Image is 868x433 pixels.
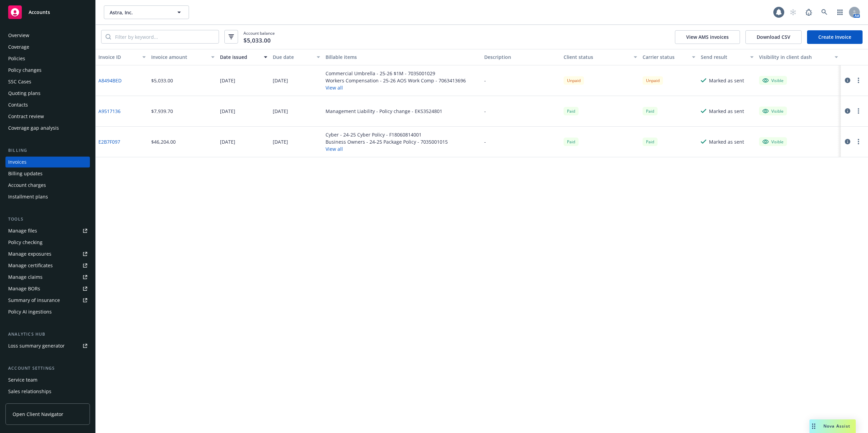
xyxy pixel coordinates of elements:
div: Account settings [5,365,90,372]
a: Coverage gap analysis [5,123,90,133]
div: Description [484,53,558,61]
div: Paid [564,138,579,146]
div: Contacts [8,99,28,110]
span: Open Client Navigator [13,411,63,418]
div: Manage files [8,225,37,236]
a: Policy changes [5,65,90,76]
button: Carrier status [640,49,698,65]
a: Policies [5,53,90,64]
a: Contacts [5,99,90,110]
div: Manage certificates [8,260,53,271]
div: Visibility in client dash [759,53,831,61]
div: $46,204.00 [151,138,176,145]
a: Service team [5,374,90,385]
a: Policy checking [5,237,90,248]
div: Manage exposures [8,248,51,259]
span: Account balance [243,30,275,44]
div: Marked as sent [709,108,744,115]
span: Paid [564,107,579,115]
div: Visible [762,77,784,83]
a: SSC Cases [5,76,90,87]
button: Invoice ID [96,49,148,65]
span: Astra, Inc. [110,9,169,16]
div: Analytics hub [5,331,90,338]
div: $5,033.00 [151,77,173,84]
div: Invoice amount [151,53,207,61]
div: Policy changes [8,65,42,76]
a: Manage exposures [5,248,90,259]
div: [DATE] [273,77,288,84]
div: Workers Compensation - 25-26 AOS Work Comp - 7063413696 [326,77,466,84]
div: Visible [762,139,784,145]
a: Policy AI ingestions [5,306,90,317]
div: Paid [643,107,658,115]
div: Installment plans [8,191,48,202]
div: SSC Cases [8,76,31,87]
div: Billing [5,147,90,154]
a: Summary of insurance [5,295,90,306]
a: A9517136 [98,108,121,115]
div: - [484,77,486,84]
div: [DATE] [273,108,288,115]
a: Start snowing [786,5,800,19]
div: Client status [564,53,630,61]
div: Drag to move [809,419,818,433]
a: Related accounts [5,398,90,408]
div: Service team [8,374,37,385]
div: Send result [701,53,746,61]
div: Policy checking [8,237,43,248]
span: Accounts [29,10,50,15]
div: Coverage [8,42,29,52]
div: Unpaid [643,76,663,85]
a: Manage certificates [5,260,90,271]
button: Client status [561,49,640,65]
div: Unpaid [564,76,584,85]
button: Date issued [217,49,270,65]
a: Invoices [5,157,90,167]
a: Manage claims [5,272,90,283]
a: Billing updates [5,168,90,179]
div: Marked as sent [709,77,744,84]
button: Send result [698,49,756,65]
button: View AMS invoices [675,30,740,44]
div: Date issued [220,53,260,61]
div: - [484,108,486,115]
div: Related accounts [8,398,47,408]
div: [DATE] [220,108,235,115]
a: Switch app [833,5,847,19]
div: Loss summary generator [8,340,65,351]
button: Invoice amount [148,49,217,65]
a: Account charges [5,180,90,191]
div: $7,939.70 [151,108,173,115]
div: Cyber - 24-25 Cyber Policy - F18060814001 [326,131,448,138]
button: View all [326,145,448,153]
span: Paid [643,138,658,146]
a: Coverage [5,42,90,52]
button: Nova Assist [809,419,856,433]
a: Search [818,5,831,19]
button: Astra, Inc. [104,5,189,19]
a: Loss summary generator [5,340,90,351]
a: E2B7F097 [98,138,120,145]
a: Installment plans [5,191,90,202]
div: [DATE] [220,77,235,84]
a: Manage BORs [5,283,90,294]
div: Visible [762,108,784,114]
div: Coverage gap analysis [8,123,59,133]
div: [DATE] [273,138,288,145]
a: Report a Bug [802,5,816,19]
div: Marked as sent [709,138,744,145]
div: Quoting plans [8,88,41,99]
div: Policies [8,53,25,64]
span: Nova Assist [823,423,850,429]
div: Manage claims [8,272,43,283]
a: Accounts [5,3,90,22]
a: Contract review [5,111,90,122]
div: - [484,138,486,145]
svg: Search [106,34,111,39]
div: Billable items [326,53,479,61]
div: [DATE] [220,138,235,145]
a: Quoting plans [5,88,90,99]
